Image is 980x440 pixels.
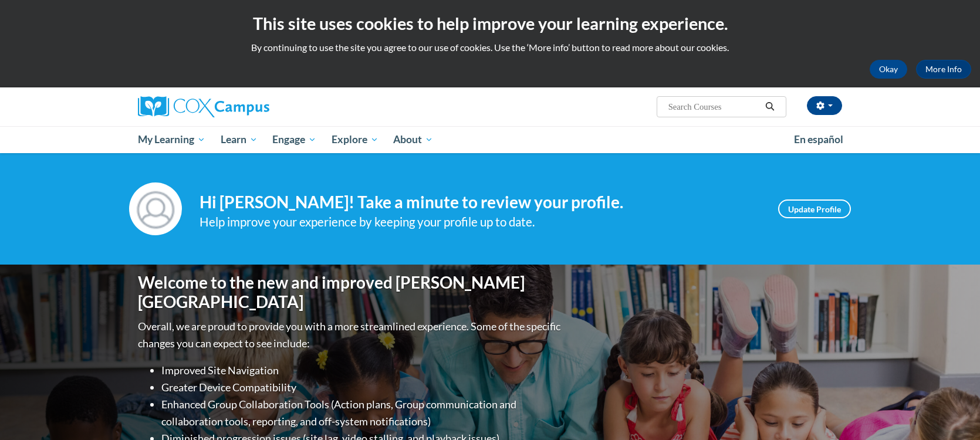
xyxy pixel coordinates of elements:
h4: Hi [PERSON_NAME]! Take a minute to review your profile. [200,192,761,212]
span: About [393,133,433,147]
a: Engage [265,126,324,153]
a: Learn [213,126,265,153]
a: Update Profile [778,199,851,218]
button: Search [761,100,779,114]
span: Engage [272,133,316,147]
h2: This site uses cookies to help improve your learning experience. [9,12,971,35]
div: Main menu [120,126,860,153]
span: Explore [332,133,379,147]
img: Cox Campus [138,96,269,117]
span: My Learning [138,133,205,147]
div: Help improve your experience by keeping your profile up to date. [200,212,761,232]
a: Explore [324,126,386,153]
span: En español [794,133,843,145]
li: Greater Device Compatibility [161,379,563,396]
a: My Learning [130,126,213,153]
li: Improved Site Navigation [161,362,563,379]
iframe: Button to launch messaging window [933,393,971,431]
input: Search Courses [667,100,761,114]
a: More Info [916,60,971,79]
button: Okay [870,60,907,79]
a: Cox Campus [138,96,361,117]
p: Overall, we are proud to provide you with a more streamlined experience. Some of the specific cha... [138,318,563,352]
p: By continuing to use the site you agree to our use of cookies. Use the ‘More info’ button to read... [9,41,971,54]
li: Enhanced Group Collaboration Tools (Action plans, Group communication and collaboration tools, re... [161,396,563,430]
h1: Welcome to the new and improved [PERSON_NAME][GEOGRAPHIC_DATA] [138,273,563,312]
img: Profile Image [129,182,182,235]
span: Learn [221,133,258,147]
a: About [386,126,441,153]
a: En español [786,127,851,152]
button: Account Settings [807,96,842,115]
